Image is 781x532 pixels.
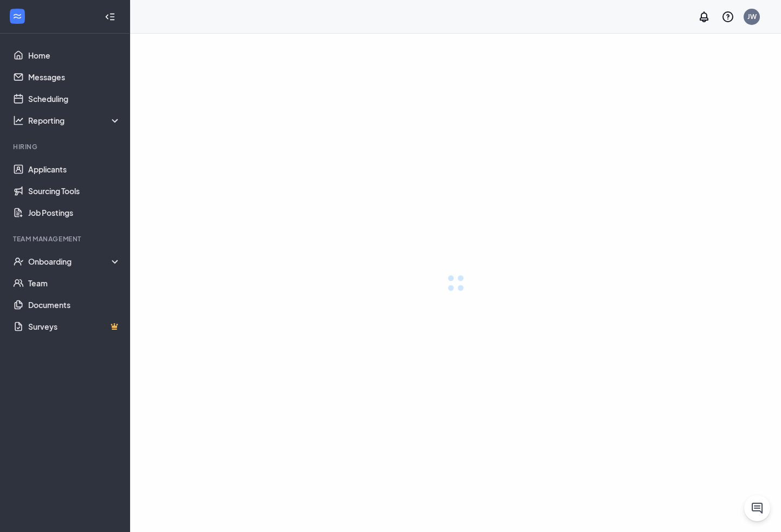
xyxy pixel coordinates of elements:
div: Hiring [13,142,119,151]
svg: Collapse [105,11,115,22]
svg: Notifications [698,10,711,23]
div: Onboarding [28,256,121,267]
a: Messages [28,66,121,88]
a: Sourcing Tools [28,180,121,202]
div: Reporting [28,115,121,126]
a: SurveysCrown [28,316,121,337]
div: JW [747,12,757,21]
svg: QuestionInfo [721,10,734,23]
a: Job Postings [28,202,121,223]
svg: Analysis [13,115,24,126]
a: Documents [28,294,121,316]
a: Team [28,272,121,294]
a: Home [28,44,121,66]
a: Applicants [28,158,121,180]
svg: WorkstreamLogo [12,11,23,22]
a: Scheduling [28,88,121,110]
svg: ChatActive [751,502,764,515]
button: ChatActive [744,495,770,521]
div: Team Management [13,234,119,243]
svg: UserCheck [13,256,24,267]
